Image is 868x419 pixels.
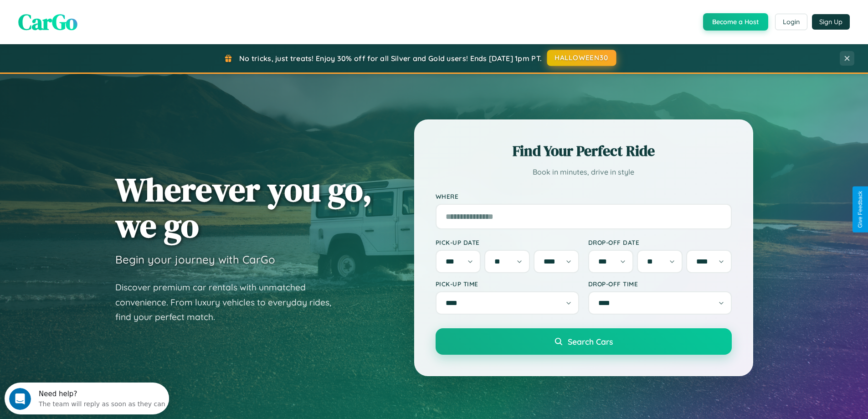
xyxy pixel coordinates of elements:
[588,238,732,246] label: Drop-off Date
[436,141,732,161] h2: Find Your Perfect Ride
[547,50,616,66] button: HALLOWEEN30
[588,280,732,288] label: Drop-off Time
[5,383,169,414] iframe: Intercom live chat discovery launcher
[436,238,579,246] label: Pick-up Date
[239,54,542,63] span: No tricks, just treats! Enjoy 30% off for all Silver and Gold users! Ends [DATE] 1pm PT.
[18,7,77,37] span: CarGo
[436,166,732,179] p: Book in minutes, drive in style
[34,8,161,15] div: Need help?
[568,336,613,347] span: Search Cars
[115,253,275,266] h3: Begin your journey with CarGo
[436,192,732,200] label: Where
[812,14,850,30] button: Sign Up
[115,280,343,325] p: Discover premium car rentals with unmatched convenience. From luxury vehicles to everyday rides, ...
[703,13,768,31] button: Become a Host
[436,328,732,355] button: Search Cars
[115,171,372,243] h1: Wherever you go, we go
[9,388,31,410] iframe: Intercom live chat
[436,280,579,288] label: Pick-up Time
[34,15,161,25] div: The team will reply as soon as they can
[4,4,169,29] div: Open Intercom Messenger
[775,14,807,30] button: Login
[857,191,863,228] div: Give Feedback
